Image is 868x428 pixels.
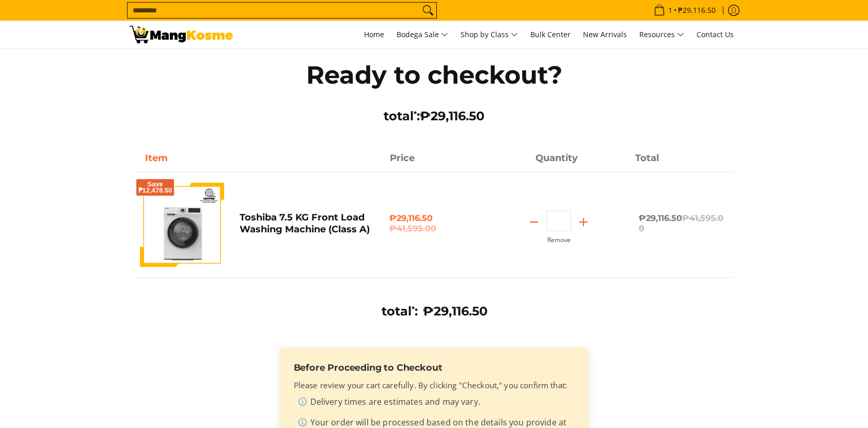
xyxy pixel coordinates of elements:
[525,21,576,49] a: Bulk Center
[455,21,523,49] a: Shop by Class
[634,21,689,49] a: Resources
[240,212,370,235] a: Toshiba 7.5 KG Front Load Washing Machine (Class A)
[243,21,739,49] nav: Main Menu
[140,183,224,267] img: Default Title Toshiba 7.5 KG Front Load Washing Machine (Class A)
[138,181,172,194] span: Save ₱12,478.50
[382,304,418,319] h3: total :
[547,236,571,244] button: Remove
[639,213,723,233] span: ₱29,116.50
[298,395,575,412] li: Delivery times are estimates and may vary.
[461,28,518,41] span: Shop by Class
[294,362,575,373] h3: Before Proceeding to Checkout
[423,304,487,319] span: ₱29,116.50
[639,213,723,233] del: ₱41,595.00
[676,7,717,14] span: ₱29,116.50
[420,108,484,123] span: ₱29,116.50
[285,108,584,124] h3: total :
[522,214,546,230] button: Subtract
[530,29,571,39] span: Bulk Center
[571,214,596,230] button: Add
[583,29,627,39] span: New Arrivals
[651,5,719,16] span: •
[397,28,448,41] span: Bodega Sale
[391,21,453,49] a: Bodega Sale
[697,29,734,39] span: Contact Us
[639,28,684,41] span: Resources
[578,21,632,49] a: New Arrivals
[285,59,584,90] h1: Ready to checkout?
[130,26,233,43] img: Your Shopping Cart | Mang Kosme
[420,3,436,18] button: Search
[359,21,389,49] a: Home
[389,224,479,234] del: ₱41,595.00
[667,7,674,14] span: 1
[389,213,479,234] span: ₱29,116.50
[691,21,739,49] a: Contact Us
[364,29,384,39] span: Home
